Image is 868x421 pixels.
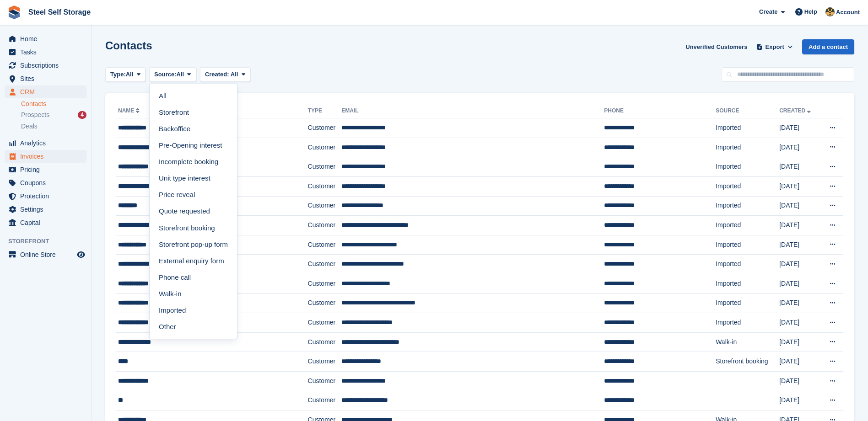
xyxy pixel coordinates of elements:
[153,154,233,170] a: Incomplete booking
[779,107,813,114] a: Created
[20,72,75,85] span: Sites
[153,137,233,154] a: Pre-Opening interest
[153,236,233,253] a: Storefront pop-up form
[110,70,126,79] span: Type:
[8,237,91,246] span: Storefront
[716,138,779,157] td: Imported
[25,5,94,20] a: Steel Self Storage
[5,203,86,216] a: menu
[779,255,820,274] td: [DATE]
[5,150,86,163] a: menu
[20,46,75,59] span: Tasks
[716,157,779,177] td: Imported
[105,67,146,82] button: Type: All
[5,85,86,98] a: menu
[716,293,779,313] td: Imported
[779,352,820,372] td: [DATE]
[755,39,795,54] button: Export
[716,274,779,293] td: Imported
[20,163,75,176] span: Pricing
[200,67,250,82] button: Created: All
[308,371,342,391] td: Customer
[153,319,233,335] a: Other
[153,121,233,137] a: Backoffice
[604,104,716,118] th: Phone
[5,72,86,85] a: menu
[5,176,86,189] a: menu
[308,138,342,157] td: Customer
[153,253,233,269] a: External enquiry form
[7,5,21,19] img: stora-icon-8386f47178a22dfd0bd8f6a31ec36ba5ce8667c1dd55bd0f319d3a0aa187defe.svg
[759,7,777,16] span: Create
[779,196,820,216] td: [DATE]
[20,216,75,229] span: Capital
[5,46,86,59] a: menu
[308,157,342,177] td: Customer
[21,122,86,131] a: Deals
[308,313,342,333] td: Customer
[153,286,233,302] a: Walk-in
[231,71,238,78] span: All
[341,104,604,118] th: Email
[716,332,779,352] td: Walk-in
[716,196,779,216] td: Imported
[153,170,233,187] a: Unit type interest
[153,187,233,203] a: Price reveal
[716,104,779,118] th: Source
[5,216,86,229] a: menu
[20,137,75,149] span: Analytics
[78,111,86,119] div: 4
[153,269,233,286] a: Phone call
[75,249,86,260] a: Preview store
[153,302,233,319] a: Imported
[779,216,820,235] td: [DATE]
[5,163,86,176] a: menu
[21,111,49,119] span: Prospects
[716,216,779,235] td: Imported
[779,371,820,391] td: [DATE]
[20,150,75,163] span: Invoices
[308,255,342,274] td: Customer
[308,196,342,216] td: Customer
[779,313,820,333] td: [DATE]
[308,391,342,410] td: Customer
[205,71,229,78] span: Created:
[308,176,342,196] td: Customer
[20,32,75,45] span: Home
[308,274,342,293] td: Customer
[308,104,342,118] th: Type
[20,176,75,189] span: Coupons
[779,332,820,352] td: [DATE]
[21,100,86,108] a: Contacts
[779,118,820,138] td: [DATE]
[177,70,184,79] span: All
[779,138,820,157] td: [DATE]
[779,391,820,410] td: [DATE]
[5,248,86,261] a: menu
[802,39,854,54] a: Add a contact
[5,190,86,203] a: menu
[153,203,233,220] a: Quote requested
[716,255,779,274] td: Imported
[5,137,86,149] a: menu
[20,248,75,261] span: Online Store
[308,332,342,352] td: Customer
[149,67,196,82] button: Source: All
[20,85,75,98] span: CRM
[716,235,779,255] td: Imported
[308,352,342,372] td: Customer
[20,59,75,72] span: Subscriptions
[766,43,784,52] span: Export
[153,104,233,121] a: Storefront
[716,352,779,372] td: Storefront booking
[308,235,342,255] td: Customer
[308,118,342,138] td: Customer
[716,176,779,196] td: Imported
[716,118,779,138] td: Imported
[20,190,75,203] span: Protection
[836,8,860,17] span: Account
[153,88,233,104] a: All
[682,39,751,54] a: Unverified Customers
[118,107,141,114] a: Name
[825,7,835,16] img: James Steel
